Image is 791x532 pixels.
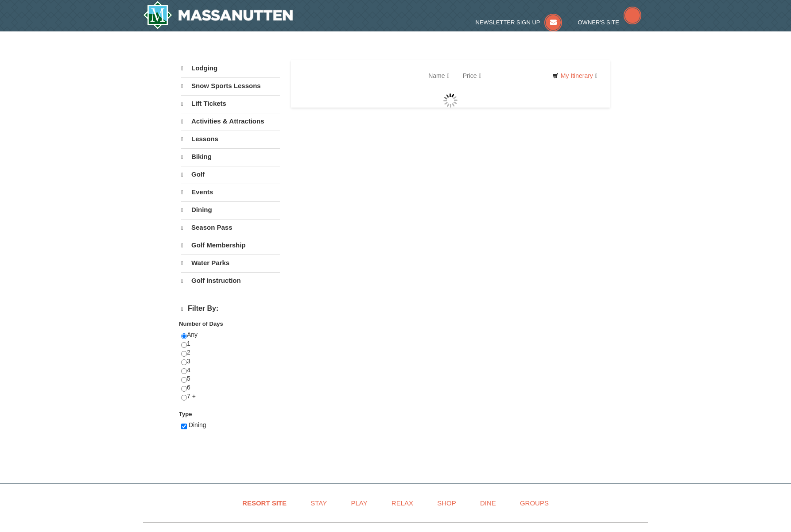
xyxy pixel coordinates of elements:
[181,254,280,271] a: Water Parks
[299,493,338,513] a: Stay
[181,219,280,236] a: Season Pass
[181,60,280,77] a: Lodging
[181,77,280,94] a: Snow Sports Lessons
[231,493,298,513] a: Resort Site
[340,493,378,513] a: Play
[181,113,280,130] a: Activities & Attractions
[181,272,280,289] a: Golf Instruction
[181,184,280,200] a: Events
[578,19,642,26] a: Owner's Site
[443,93,458,108] img: wait gif
[181,331,280,410] div: Any 1 2 3 4 5 6 7 +
[181,305,280,313] h4: Filter By:
[143,1,293,29] img: Massanutten Resort Logo
[143,1,293,29] a: Massanutten Resort
[476,19,562,26] a: Newsletter Sign Up
[469,493,507,513] a: Dine
[422,67,456,85] a: Name
[476,19,540,26] span: Newsletter Sign Up
[181,148,280,165] a: Biking
[578,19,620,26] span: Owner's Site
[189,421,206,428] span: Dining
[509,493,560,513] a: Groups
[456,67,488,85] a: Price
[181,166,280,183] a: Golf
[179,320,223,327] strong: Number of Days
[380,493,424,513] a: Relax
[426,493,467,513] a: Shop
[181,237,280,254] a: Golf Membership
[181,131,280,147] a: Lessons
[179,411,192,417] strong: Type
[547,69,603,82] a: My Itinerary
[181,95,280,112] a: Lift Tickets
[181,201,280,218] a: Dining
